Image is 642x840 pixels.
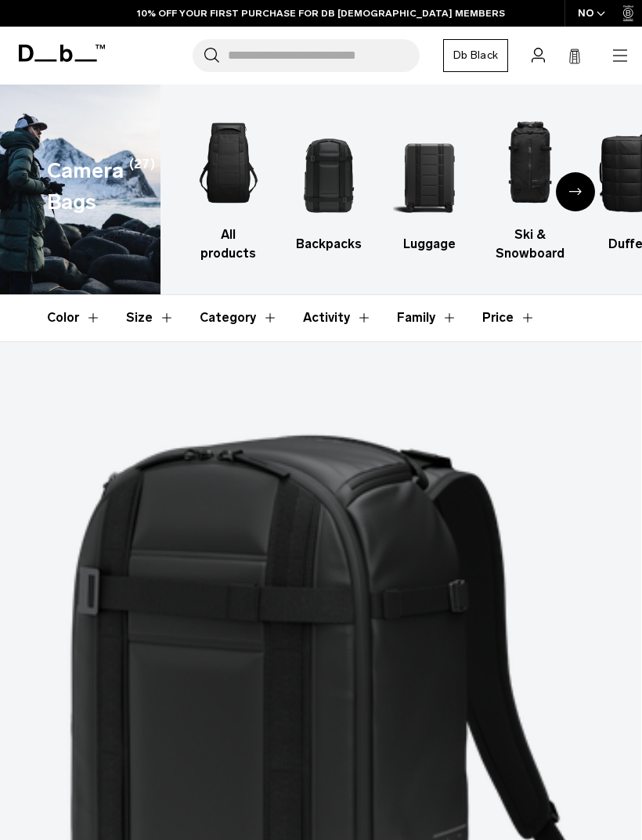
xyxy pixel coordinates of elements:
[292,117,365,227] img: Db
[47,155,124,218] h1: Camera Bags
[47,295,101,341] button: Toggle Filter
[493,108,566,263] li: 4 / 10
[393,117,466,227] img: Db
[303,295,372,341] button: Toggle Filter
[493,108,566,218] img: Db
[137,6,505,20] a: 10% OFF YOUR FIRST PURCHASE FOR DB [DEMOGRAPHIC_DATA] MEMBERS
[493,225,566,263] h3: Ski & Snowboard
[292,117,365,254] a: Db Backpacks
[192,108,265,263] a: Db All products
[192,225,265,263] h3: All products
[482,295,536,341] button: Toggle Price
[443,39,508,72] a: Db Black
[556,172,595,211] div: Next slide
[393,117,466,254] li: 3 / 10
[393,235,466,254] h3: Luggage
[192,108,265,218] img: Db
[397,295,457,341] button: Toggle Filter
[292,117,365,254] li: 2 / 10
[126,295,175,341] button: Toggle Filter
[200,295,278,341] button: Toggle Filter
[129,155,155,218] span: (27)
[393,117,466,254] a: Db Luggage
[493,108,566,263] a: Db Ski & Snowboard
[292,235,365,254] h3: Backpacks
[192,108,265,263] li: 1 / 10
